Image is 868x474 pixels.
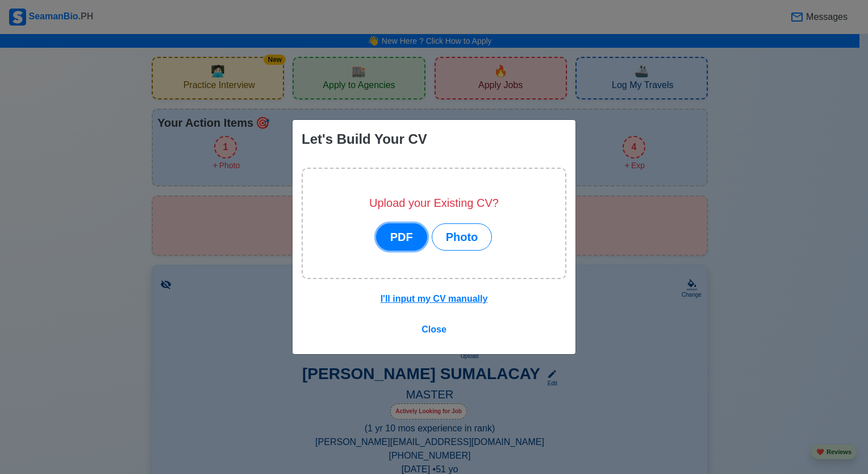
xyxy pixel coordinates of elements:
[302,129,427,149] div: Let's Build Your CV
[422,325,446,334] span: Close
[369,196,499,210] h5: Upload your Existing CV?
[373,288,495,310] button: I'll input my CV manually
[381,294,488,303] u: I'll input my CV manually
[376,223,427,251] button: PDF
[414,319,454,340] button: Close
[432,223,493,251] button: Photo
